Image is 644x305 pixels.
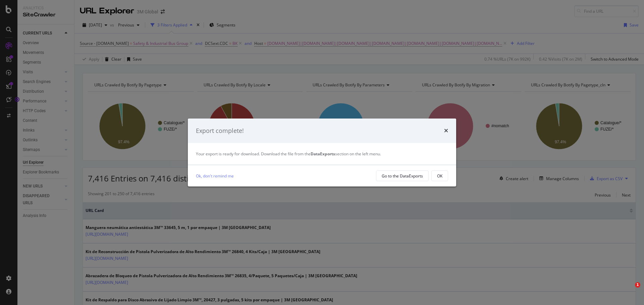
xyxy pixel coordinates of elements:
a: Ok, don't remind me [196,172,234,179]
button: OK [431,170,448,181]
iframe: Intercom live chat [621,282,637,298]
div: Export complete! [196,127,244,135]
div: modal [188,119,456,187]
div: times [444,127,448,135]
button: Go to the DataExports [376,170,429,181]
span: 1 [635,282,640,288]
div: OK [437,173,442,179]
div: Your export is ready for download. Download the file from the [196,151,448,157]
span: section on the left menu. [311,151,381,157]
div: Go to the DataExports [382,173,423,179]
strong: DataExports [311,151,335,157]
